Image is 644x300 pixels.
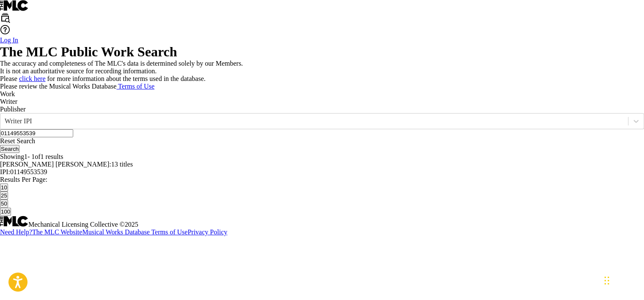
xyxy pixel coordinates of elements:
div: Writer IPI [5,117,624,125]
iframe: Chat Widget [602,259,644,300]
a: Terms of Use [116,83,154,90]
a: The MLC Website [32,228,82,236]
a: Privacy Policy [187,228,227,236]
span: Mechanical Licensing Collective © 2025 [28,221,138,228]
a: Musical Works Database Terms of Use [82,228,187,236]
span: 01149553539 [10,168,47,175]
span: 13 titles [111,161,133,168]
a: click here [19,75,46,82]
div: Drag [604,268,609,293]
